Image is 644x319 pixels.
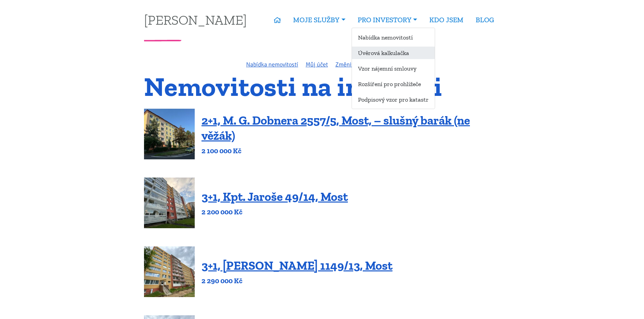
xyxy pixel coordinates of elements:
a: 3+1, [PERSON_NAME] 1149/13, Most [201,258,392,273]
a: Změnit heslo [335,61,369,68]
a: Vzor nájemní smlouvy [352,62,435,75]
a: Úvěrová kalkulačka [352,47,435,59]
a: KDO JSEM [423,12,470,28]
a: 3+1, Kpt. Jaroše 49/14, Most [201,189,348,204]
p: 2 100 000 Kč [201,146,500,156]
a: PRO INVESTORY [352,12,423,28]
a: Můj účet [306,61,328,68]
a: BLOG [470,12,500,28]
a: Nabídka nemovitostí [352,31,435,44]
p: 2 290 000 Kč [201,276,392,286]
p: 2 200 000 Kč [201,207,348,217]
a: [PERSON_NAME] [144,13,247,26]
h1: Nemovitosti na investici [144,75,500,98]
a: 2+1, M. G. Dobnera 2557/5, Most, – slušný barák (ne věžák) [201,113,470,143]
a: Rozšíření pro prohlížeče [352,78,435,90]
a: Podpisový vzor pro katastr [352,93,435,106]
a: Nabídka nemovitostí [246,61,298,68]
a: MOJE SLUŽBY [287,12,351,28]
